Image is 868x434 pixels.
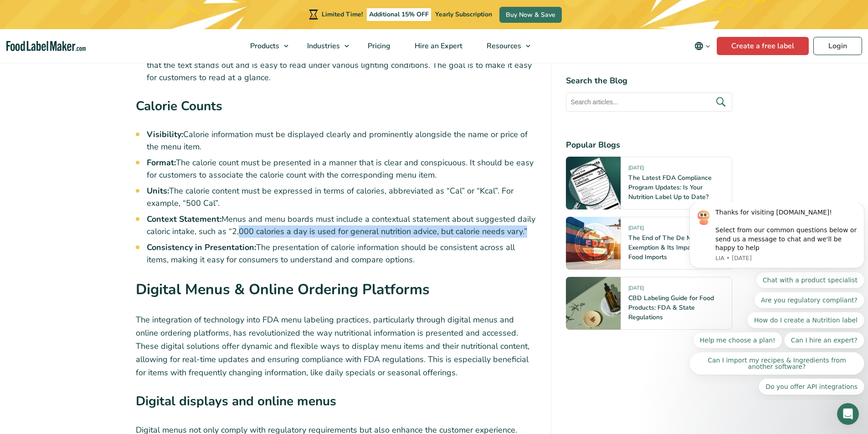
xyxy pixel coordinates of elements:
img: Profile image for LIA [10,8,25,22]
strong: Consistency in Presentation: [147,242,256,253]
strong: Digital displays and online menus [136,393,336,410]
li: Calorie information must be displayed clearly and prominently alongside the name or price of the ... [147,128,537,153]
strong: Visibility: [147,129,183,140]
button: Quick reply: Do you offer API integrations [73,176,179,192]
div: Quick reply options [4,69,179,192]
span: Products [247,41,280,51]
span: Additional 15% OFF [367,8,431,21]
h4: Popular Blogs [566,139,732,151]
button: Quick reply: How do I create a Nutrition label [62,109,179,126]
a: Pricing [356,29,401,63]
span: Yearly Subscription [435,10,492,19]
a: The End of The De Minimis Exemption & Its Impact on FDA Food Imports [628,234,720,261]
p: The integration of technology into FDA menu labeling practices, particularly through digital menu... [136,313,537,379]
p: Message from LIA, sent 2w ago [30,51,172,60]
h4: Search the Blog [566,75,732,87]
span: [DATE] [628,164,644,175]
span: Hire an Expert [412,41,463,51]
button: Quick reply: Chat with a product specialist [70,69,179,86]
iframe: Intercom live chat [837,403,859,425]
li: The calorie content must be expressed in terms of calories, abbreviated as “Cal” or “Kcal”. For e... [147,185,537,209]
a: Create a free label [717,37,809,55]
a: Products [238,29,293,63]
a: Login [813,37,862,55]
span: [DATE] [628,225,644,235]
iframe: Intercom notifications message [686,203,868,400]
a: The Latest FDA Compliance Program Updates: Is Your Nutrition Label Up to Date? [628,174,712,201]
button: Quick reply: Can I hire an expert? [98,129,179,146]
strong: Context Statement: [147,214,221,225]
a: CBD Labeling Guide for Food Products: FDA & State Regulations [628,294,714,322]
div: Thanks for visiting [DOMAIN_NAME]! Select from our common questions below or send us a message to... [30,5,172,50]
input: Search articles... [566,92,732,112]
span: Industries [304,41,341,51]
strong: Calorie Counts [136,97,222,115]
a: Hire an Expert [403,29,473,63]
a: Food Label Maker homepage [6,41,86,51]
li: The presentation of calorie information should be consistent across all items, making it easy for... [147,241,537,266]
li: Menus and menu boards must include a contextual statement about suggested daily caloric intake, s... [147,213,537,238]
span: Limited Time! [322,10,363,19]
div: Message content [30,5,172,50]
a: Resources [475,29,535,63]
strong: Units: [147,185,169,196]
button: Quick reply: Are you regulatory compliant? [68,89,179,106]
strong: Digital Menus & Online Ordering Platforms [136,280,430,299]
span: Resources [484,41,522,51]
li: The calorie count must be presented in a manner that is clear and conspicuous. It should be easy ... [147,157,537,181]
a: Buy Now & Save [499,7,562,23]
li: The color of the text and its background should be enough of a significant contrast that the text... [147,47,537,84]
button: Quick reply: Help me choose a plan! [7,129,97,146]
strong: Format: [147,157,176,168]
button: Quick reply: Can I import my recipes & Ingredients from another software? [4,149,179,172]
span: Pricing [365,41,391,51]
span: [DATE] [628,285,644,295]
button: Change language [688,37,717,55]
a: Industries [295,29,354,63]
